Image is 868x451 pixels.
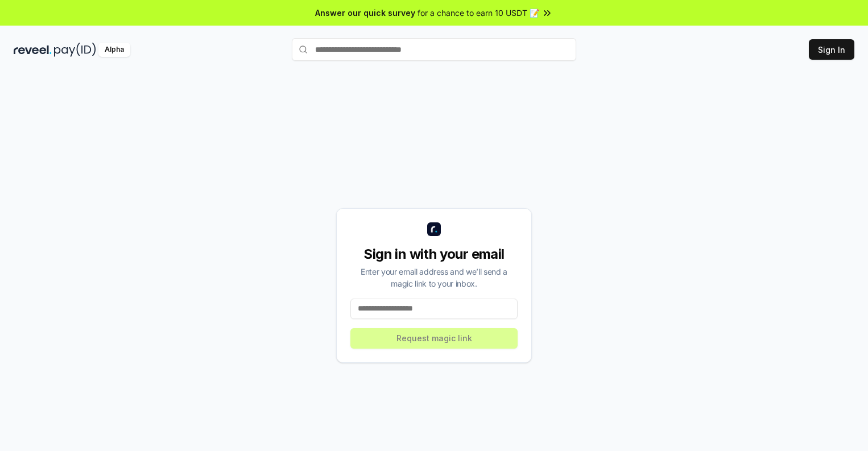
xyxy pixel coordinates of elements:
[809,39,854,60] button: Sign In
[427,222,441,236] img: logo_small
[418,7,539,19] span: for a chance to earn 10 USDT 📝
[315,7,415,19] span: Answer our quick survey
[14,43,52,57] img: reveel_dark
[54,43,96,57] img: pay_id
[98,43,130,57] div: Alpha
[350,245,518,263] div: Sign in with your email
[350,266,518,289] div: Enter your email address and we’ll send a magic link to your inbox.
